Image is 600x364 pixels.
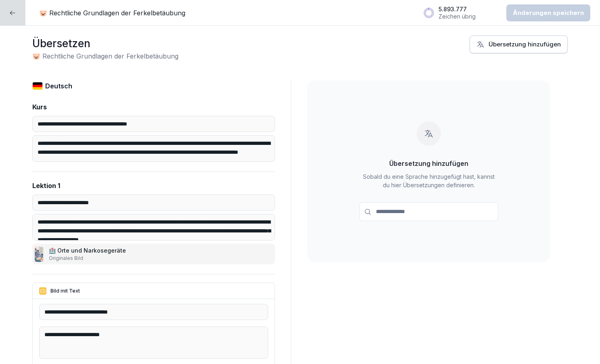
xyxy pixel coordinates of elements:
[506,4,590,21] button: Änderungen speichern
[35,247,43,262] img: pbstfhms4frubxynwuk0zafw.png
[50,287,80,295] p: Bild mit Text
[32,82,43,90] img: de.svg
[476,40,561,49] div: Übersetzung hinzufügen
[359,172,498,189] p: Sobald du eine Sprache hinzugefügt hast, kannst du hier Übersetzungen definieren.
[419,2,499,23] button: 5.893.777Zeichen übrig
[438,6,476,13] p: 5.893.777
[45,81,72,91] p: Deutsch
[438,13,476,20] p: Zeichen übrig
[32,36,178,51] h1: Übersetzen
[389,159,468,168] p: Übersetzung hinzufügen
[49,255,128,262] p: Originales Bild
[32,51,178,61] h2: 🐷 Rechtliche Grundlagen der Ferkelbetäubung
[513,8,584,17] p: Änderungen speichern
[32,181,60,190] p: Lektion 1
[39,8,185,18] p: 🐷 Rechtliche Grundlagen der Ferkelbetäubung
[32,102,47,112] p: Kurs
[470,36,568,53] button: Übersetzung hinzufügen
[49,246,128,255] p: 🏥 Orte und Narkosegeräte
